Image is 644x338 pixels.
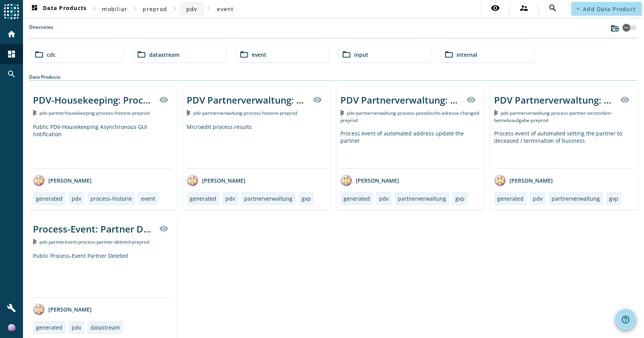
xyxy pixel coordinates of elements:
mat-icon: dashboard [7,49,16,59]
span: preprod [143,5,167,13]
span: mobiliar [102,5,127,13]
img: avatar [494,175,506,186]
mat-icon: folder_open [342,50,351,59]
mat-icon: visibility [159,224,168,233]
img: avatar [33,175,44,186]
div: generated [190,195,216,202]
span: event [217,5,233,13]
mat-icon: build [7,303,16,313]
button: event [213,2,238,16]
img: 434442ac890b234229f640c601d9cfb1 [8,324,15,332]
mat-icon: help_outline [621,315,630,324]
mat-icon: folder_open [34,50,44,59]
div: gvp [302,195,311,202]
button: preprod [140,2,170,16]
span: datastream [149,51,179,58]
div: event [141,195,155,202]
div: PDV Partnerverwaltung: Process partner moved [340,94,462,106]
mat-icon: visibility [491,3,500,13]
span: Data Products [30,4,87,13]
div: Public PDV-Housekeeping Asynchronous GUI notification [33,123,173,168]
img: Kafka Topic: pdv-partnerverwaltung-process-historie-preprod [187,110,190,115]
span: Kafka Topic: pdv-partnerverwaltung-process-historie-preprod [193,110,297,116]
div: process-historie [90,195,132,202]
div: Process event of automated address update the partner [340,130,480,168]
img: spoud-logo.svg [4,4,19,19]
mat-icon: chevron_right [204,4,213,13]
mat-icon: home [7,30,16,39]
div: PDV Partnerverwaltung: Process partner verstorben / Betriebsaufgabe [494,94,616,106]
div: Public Process-Event Partner Deleted [33,252,173,297]
mat-icon: folder_open [137,50,146,59]
mat-icon: visibility [159,95,168,104]
mat-icon: chevron_right [90,4,99,13]
mat-icon: visibility [313,95,322,104]
img: Kafka Topic: pdv-partnerverwaltung-process-postalische-adresse-changed-preprod [340,110,344,115]
img: avatar [340,175,352,186]
img: Kafka Topic: pdv-partnerhousekeeping-process-historie-preprod [33,110,36,115]
span: Kafka Topic: pdv-partnerverwaltung-process-partner-verstorben-betriebsaufgabe-preprod [494,110,612,124]
div: generated [36,195,62,202]
mat-icon: folder_open [240,50,249,59]
div: [PERSON_NAME] [340,175,399,186]
span: event [252,51,266,58]
span: input [354,51,368,58]
span: Kafka Topic: pdv-partnerhousekeeping-process-historie-preprod [39,110,149,116]
span: internal [457,51,477,58]
div: [PERSON_NAME] [33,303,92,315]
span: Add Data Product [583,5,636,13]
button: pdv [179,2,204,16]
div: gvp [455,195,465,202]
mat-icon: chevron_right [130,4,140,13]
span: Kafka Topic: pdv-partnerverwaltung-process-postalische-adresse-changed-preprod [340,110,480,124]
img: Kafka Topic: pdv-partnerevent-process-partner-deleted-preprod [33,239,36,244]
div: pdv [533,195,542,202]
mat-icon: search [548,3,557,13]
mat-icon: add [576,7,580,11]
div: pdv [379,195,389,202]
div: partnerverwaltung [244,195,292,202]
div: [PERSON_NAME] [187,175,245,186]
div: generated [343,195,370,202]
div: Data Products [29,74,638,81]
div: datastream [90,324,120,331]
div: generated [36,324,62,331]
img: avatar [33,303,44,315]
img: avatar [187,175,198,186]
div: PDV-Housekeeping: Process Historie [33,94,154,106]
div: [PERSON_NAME] [494,175,553,186]
div: pdv [72,195,81,202]
div: [PERSON_NAME] [33,175,92,186]
span: pdv [186,5,197,13]
button: Add Data Product [571,2,642,16]
mat-icon: visibility [620,95,629,104]
div: pdv [225,195,235,202]
span: cdc [47,51,56,58]
div: Microedit process results [187,123,327,168]
div: gvp [609,195,618,202]
span: Kafka Topic: pdv-partnerevent-process-partner-deleted-preprod [39,239,149,245]
mat-icon: dashboard [30,4,39,13]
mat-icon: supervisor_account [519,3,529,13]
div: Process-Event: Partner Deleted [33,223,154,235]
mat-icon: folder_open [444,50,453,59]
mat-icon: visibility [467,95,476,104]
div: Process event of automated setting the partner to deceased / termination of business [494,130,634,168]
mat-icon: search [7,69,16,79]
div: pdv [72,324,81,331]
button: Data Products [27,2,90,16]
label: Directories [29,24,53,38]
img: Kafka Topic: pdv-partnerverwaltung-process-partner-verstorben-betriebsaufgabe-preprod [494,110,498,115]
mat-icon: chevron_right [170,4,179,13]
div: partnerverwaltung [398,195,446,202]
div: partnerverwaltung [552,195,600,202]
div: PDV Partnerverwaltung: Process Historie [187,94,308,106]
button: mobiliar [99,2,130,16]
div: generated [497,195,524,202]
